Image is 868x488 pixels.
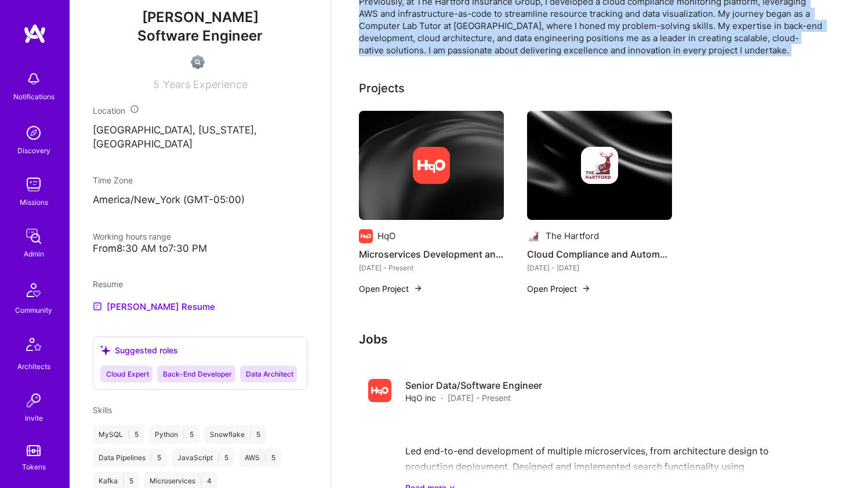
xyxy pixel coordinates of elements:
[93,175,133,185] span: Time Zone
[527,283,591,295] button: Open Project
[441,392,443,404] span: ·
[359,79,405,97] div: Projects
[93,232,171,241] span: Working hours range
[200,476,202,486] span: |
[527,111,672,220] img: cover
[93,302,102,311] img: Resume
[93,193,307,207] p: America/New_York (GMT-05:00 )
[359,229,373,243] img: Company logo
[264,453,267,462] span: |
[246,370,293,378] span: Data Architect
[13,91,55,103] div: Notifications
[93,104,307,117] div: Location
[100,345,110,355] i: icon SuggestedTeams
[93,9,307,26] span: [PERSON_NAME]
[22,461,46,473] div: Tokens
[249,430,252,439] span: |
[93,243,307,255] div: From 8:30 AM to 7:30 PM
[413,284,423,293] img: arrow-right
[23,23,46,44] img: logo
[106,370,149,378] span: Cloud Expert
[128,430,130,439] span: |
[93,449,167,467] div: Data Pipelines 5
[22,225,45,248] img: admin teamwork
[172,449,234,467] div: JavaScript 5
[405,392,436,404] span: HqO inc
[22,173,45,196] img: teamwork
[359,283,423,295] button: Open Project
[359,111,504,220] img: cover
[183,430,185,439] span: |
[93,279,123,289] span: Resume
[150,453,152,462] span: |
[93,405,112,415] span: Skills
[149,425,199,444] div: Python 5
[137,27,263,44] span: Software Engineer
[359,247,504,262] h4: Microservices Development and Deployment
[100,344,178,356] div: Suggested roles
[204,425,266,444] div: Snowflake 5
[191,55,205,69] img: Not Scrubbed
[17,144,50,157] div: Discovery
[239,449,281,467] div: AWS 5
[24,248,44,260] div: Admin
[20,332,48,360] img: Architects
[22,121,45,144] img: discovery
[22,67,45,91] img: bell
[27,445,41,456] img: tokens
[581,147,618,184] img: Company logo
[546,230,599,242] div: The Hartford
[20,276,48,304] img: Community
[163,370,232,378] span: Back-End Developer
[413,147,450,184] img: Company logo
[405,379,542,392] h4: Senior Data/Software Engineer
[25,412,43,424] div: Invite
[527,247,672,262] h4: Cloud Compliance and Automation
[93,425,144,444] div: MySQL 5
[93,299,215,313] a: [PERSON_NAME] Resume
[17,360,50,373] div: Architects
[22,389,45,412] img: Invite
[359,332,840,346] h3: Jobs
[582,284,591,293] img: arrow-right
[359,262,504,274] div: [DATE] - Present
[153,78,159,91] span: 5
[93,124,307,151] p: [GEOGRAPHIC_DATA], [US_STATE], [GEOGRAPHIC_DATA]
[20,196,48,208] div: Missions
[527,262,672,274] div: [DATE] - [DATE]
[217,453,220,462] span: |
[15,304,52,316] div: Community
[377,230,395,242] div: HqO
[368,379,391,402] img: Company logo
[122,476,125,486] span: |
[448,392,511,404] span: [DATE] - Present
[527,229,541,243] img: Company logo
[163,78,248,91] span: Years Experience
